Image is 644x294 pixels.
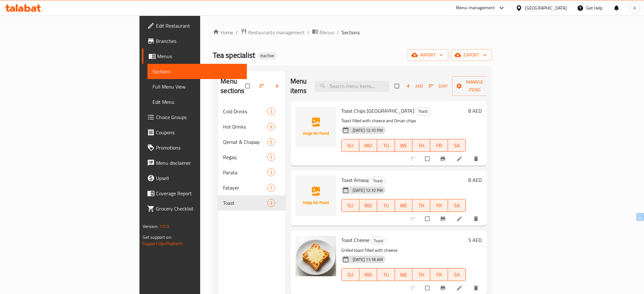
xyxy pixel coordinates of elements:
span: MO [362,201,375,210]
span: Select to update [421,213,435,225]
span: TU [380,201,392,210]
input: search [315,81,390,92]
span: Parata [223,169,267,176]
li: / [307,29,309,36]
span: WE [397,270,410,279]
span: Get support on: [143,233,172,241]
a: Menu disclaimer [142,155,247,170]
img: Toast Cheese [295,236,336,276]
div: Toast [371,237,386,244]
span: SA [451,141,463,150]
button: Manage items [452,76,497,96]
span: 1.0.0 [159,222,169,231]
span: Toast [371,237,386,244]
button: MO [359,139,377,152]
span: 6 [268,139,275,145]
span: 5 [268,154,275,160]
nav: Menu sections [218,101,285,213]
span: Promotions [156,144,242,151]
button: WE [395,199,413,212]
button: delete [469,152,484,166]
span: Inactive [258,53,277,58]
span: Select section [391,80,404,92]
span: TH [415,201,428,210]
a: Sections [147,64,247,79]
img: Toast Chips Oman [295,106,336,147]
span: WE [397,141,410,150]
span: Manage items [457,78,492,94]
span: SA [451,270,463,279]
span: 3 [268,170,275,176]
button: Sort [427,81,450,91]
button: TU [377,139,395,152]
button: SA [448,139,466,152]
span: TH [415,141,428,150]
span: Hot Drinks [223,123,267,130]
span: Add item [404,81,424,91]
a: Edit menu item [456,285,464,291]
h6: 8 AED [468,176,482,184]
a: Edit menu item [456,156,464,162]
a: Support.OpsPlatform [143,239,183,248]
button: SU [341,139,359,152]
span: FR [433,201,445,210]
div: Inactive [258,52,277,60]
a: Menus [312,28,334,37]
span: Toast [370,177,385,184]
button: Branch-specific-item [436,152,451,166]
h6: 5 AED [468,236,482,244]
div: Toast [415,108,431,115]
span: Upsell [156,174,242,182]
span: Toast Chips [GEOGRAPHIC_DATA] [341,106,414,116]
span: A [633,4,636,11]
button: TH [412,268,430,281]
button: WE [395,268,413,281]
span: 3 [268,109,275,115]
span: Coupons [156,129,242,136]
a: Edit Menu [147,94,247,110]
div: Toast [370,177,386,184]
span: [DATE] 12:10 PM [350,127,385,133]
span: Menu disclaimer [156,159,242,167]
span: TH [415,270,428,279]
span: WE [397,201,410,210]
a: Choice Groups [142,110,247,125]
span: Edit Restaurant [156,22,242,30]
button: TH [412,139,430,152]
p: Grilled toast filled with cheese [341,246,466,254]
span: Add [406,83,423,90]
span: Full Menu View [153,83,242,90]
span: FR [433,141,445,150]
span: Grocery Checklist [156,205,242,212]
div: Menu-management [456,4,495,12]
div: Qemat & Chapap6 [218,134,285,150]
span: Menus [320,29,334,36]
span: Select all sections [241,80,255,92]
span: SU [344,141,357,150]
button: export [451,49,492,61]
button: WE [395,139,413,152]
button: MO [359,268,377,281]
div: Toast3 [218,195,285,210]
a: Branches [142,33,247,49]
span: Toast Cheese [341,235,369,245]
span: Sort items [424,81,452,91]
span: Regaq [223,153,267,161]
h2: Menu items [290,77,307,96]
span: Toast [416,108,430,115]
span: Version: [143,222,158,231]
div: items [267,153,275,161]
div: items [267,123,275,130]
button: FR [430,268,448,281]
nav: breadcrumb [213,28,492,37]
span: MO [362,270,375,279]
span: Sort [429,83,448,90]
a: Restaurants management [241,28,305,37]
span: Qemat & Chapap [223,138,267,146]
span: Cold Drinks [223,108,267,115]
span: export [456,51,487,59]
button: SU [341,199,359,212]
a: Edit menu item [456,216,464,222]
span: FR [433,270,445,279]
